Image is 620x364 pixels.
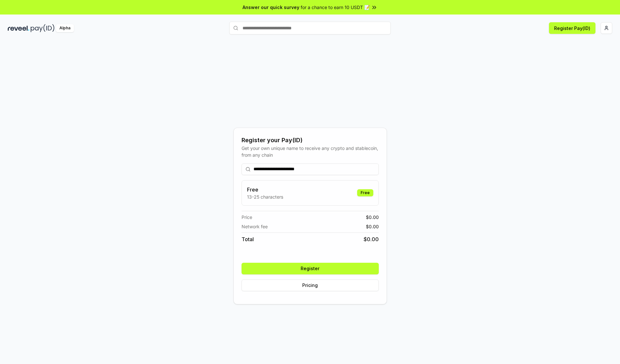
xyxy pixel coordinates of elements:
[8,24,29,32] img: reveel_dark
[242,280,379,291] button: Pricing
[242,214,252,221] span: Price
[366,223,379,230] span: $ 0.00
[242,145,379,158] div: Get your own unique name to receive any crypto and stablecoin, from any chain
[366,214,379,221] span: $ 0.00
[301,4,370,11] span: for a chance to earn 10 USDT 📝
[242,235,254,243] span: Total
[242,263,379,274] button: Register
[247,186,283,193] h3: Free
[56,24,74,32] div: Alpha
[242,223,268,230] span: Network fee
[549,22,595,34] button: Register Pay(ID)
[243,4,299,11] span: Answer our quick survey
[242,136,379,145] div: Register your Pay(ID)
[247,193,283,200] p: 13-25 characters
[364,235,379,243] span: $ 0.00
[31,24,55,32] img: pay_id
[357,189,373,196] div: Free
